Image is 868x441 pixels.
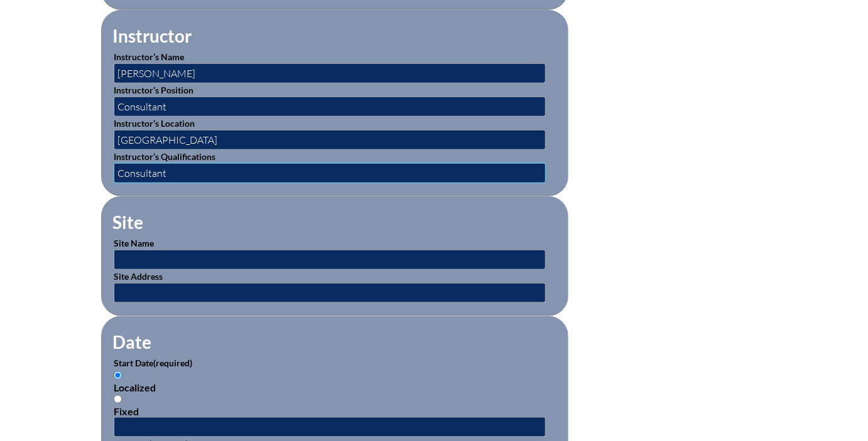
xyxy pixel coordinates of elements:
span: (required) [153,358,192,368]
div: Fixed [114,405,556,417]
input: Fixed [114,395,122,403]
div: Localized [114,381,556,393]
label: Instructor’s Qualifications [114,151,215,162]
label: Instructor’s Location [114,118,195,129]
input: Localized [114,371,122,380]
legend: Date [111,331,153,353]
label: Site Name [114,238,154,248]
legend: Site [111,211,144,233]
legend: Instructor [111,25,193,46]
label: Site Address [114,271,163,282]
label: Instructor’s Name [114,51,184,62]
label: Start Date [114,358,192,368]
label: Instructor’s Position [114,85,193,95]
